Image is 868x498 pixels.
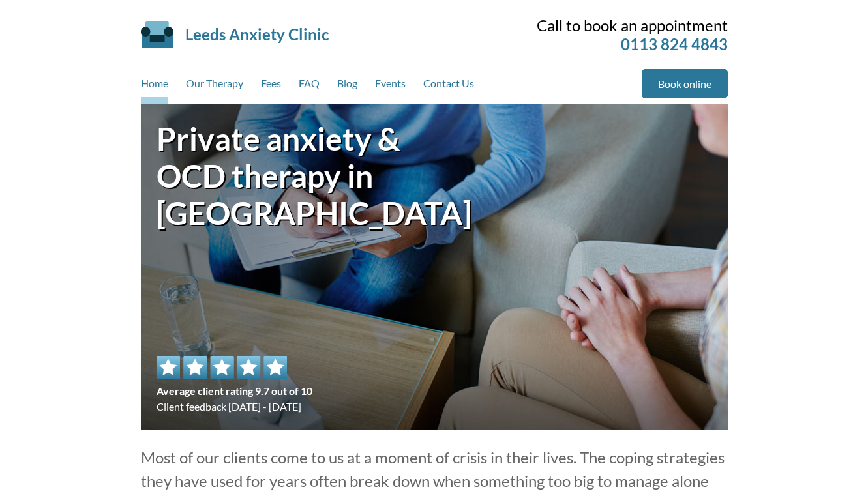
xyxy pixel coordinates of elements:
[141,69,168,104] a: Home
[337,69,357,104] a: Blog
[261,69,281,104] a: Fees
[157,356,312,415] div: Client feedback [DATE] - [DATE]
[185,25,329,44] a: Leeds Anxiety Clinic
[157,356,287,379] img: 5 star rating
[642,69,728,98] a: Book online
[423,69,474,104] a: Contact Us
[299,69,320,104] a: FAQ
[157,120,434,231] h1: Private anxiety & OCD therapy in [GEOGRAPHIC_DATA]
[621,35,728,53] a: 0113 824 4843
[186,69,243,104] a: Our Therapy
[157,383,312,399] span: Average client rating 9.7 out of 10
[375,69,406,104] a: Events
